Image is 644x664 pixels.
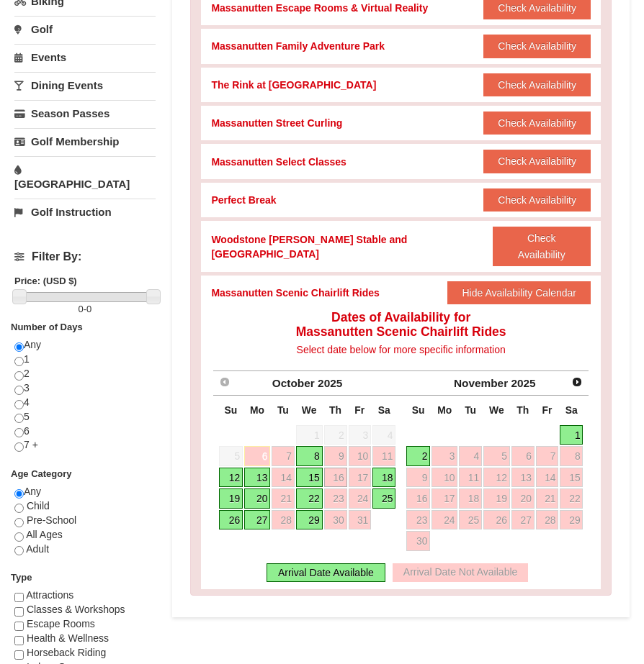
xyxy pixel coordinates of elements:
span: Wednesday [302,404,317,416]
span: Thursday [516,404,529,416]
div: Woodstone [PERSON_NAME] Stable and [GEOGRAPHIC_DATA] [211,232,492,261]
span: Friday [542,404,553,416]
a: 8 [560,446,583,466]
a: 12 [483,468,510,488]
a: 23 [324,488,347,509]
span: Horseback Riding [27,647,107,658]
a: Prev [215,373,235,393]
span: 5 [219,446,243,466]
a: 2 [406,446,430,466]
a: Golf Membership [14,128,156,155]
a: 10 [431,468,457,488]
div: Any [14,485,156,570]
span: Wednesday [489,404,504,416]
a: 9 [406,468,430,488]
a: 29 [296,510,323,530]
div: Massanutten Street Curling [211,116,342,130]
span: 2 [324,425,347,445]
a: 6 [244,446,270,466]
span: Tuesday [277,404,289,416]
span: Saturday [565,404,578,416]
div: Massanutten Select Classes [211,155,346,169]
button: Check Availability [483,35,591,58]
a: 6 [511,446,535,466]
span: Select date below for more specific information [297,344,506,355]
a: 30 [406,531,430,551]
a: 5 [483,446,510,466]
a: 10 [349,446,372,466]
a: 22 [296,488,323,509]
span: Prev [219,376,231,388]
a: Events [14,44,156,71]
a: 14 [536,468,559,488]
span: Escape Rooms [27,618,95,629]
span: 4 [372,425,395,445]
button: Check Availability [483,150,591,173]
strong: Type [11,572,32,583]
span: Health & Wellness [27,632,109,644]
div: Massanutten Family Adventure Park [211,39,385,53]
div: Any 1 2 3 4 5 6 7 + [14,338,156,467]
strong: Number of Days [11,322,83,332]
span: November [454,377,508,389]
a: 29 [560,510,583,530]
a: 3 [431,446,457,466]
div: Arrival Date Available [267,563,385,582]
a: 19 [483,488,510,509]
a: 18 [459,488,482,509]
a: 8 [296,446,323,466]
a: 24 [349,488,372,509]
div: Perfect Break [211,193,276,207]
span: 0 [78,304,83,314]
span: Monday [250,404,264,416]
button: Check Availability [483,73,591,96]
span: 2025 [318,377,342,389]
span: 2025 [511,377,535,389]
span: 0 [86,304,91,314]
div: Massanutten Scenic Chairlift Rides [211,286,379,300]
span: 1 [296,425,323,445]
a: 9 [324,446,347,466]
strong: Price: (USD $) [14,276,77,286]
span: Friday [354,404,365,416]
span: Pre-School [27,514,76,526]
span: Saturday [378,404,390,416]
a: 25 [459,510,482,530]
span: October [272,377,315,389]
span: Attractions [26,589,73,601]
span: Thursday [329,404,341,416]
a: 17 [349,468,372,488]
a: 27 [511,510,535,530]
h4: Dates of Availability for Massanutten Scenic Chairlift Rides [211,310,591,339]
a: 31 [349,510,372,530]
a: 30 [324,510,347,530]
a: 25 [372,488,395,509]
a: 17 [431,488,457,509]
a: 20 [511,488,535,509]
h4: Filter By: [14,250,156,263]
a: 13 [511,468,535,488]
span: Sunday [225,404,238,416]
label: - [14,302,156,317]
a: Dining Events [14,72,156,99]
a: 12 [219,468,243,488]
strong: Age Category [11,468,72,479]
a: Next [567,373,587,393]
span: Tuesday [465,404,476,416]
a: 1 [560,425,583,445]
a: 15 [296,468,323,488]
span: 3 [349,425,372,445]
a: 7 [536,446,559,466]
a: 16 [406,488,430,509]
a: 13 [244,468,270,488]
div: Massanutten Escape Rooms & Virtual Reality [211,1,428,15]
a: 11 [459,468,482,488]
button: Hide Availability Calendar [447,281,591,304]
span: Adult [26,543,49,555]
a: 7 [272,446,295,466]
a: 16 [324,468,347,488]
a: 20 [244,488,270,509]
a: Season Passes [14,100,156,127]
a: 23 [406,510,430,530]
a: 26 [483,510,510,530]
